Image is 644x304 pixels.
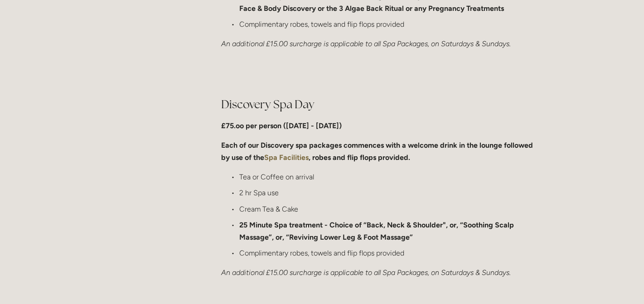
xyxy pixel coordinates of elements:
p: Tea or Coffee on arrival [239,171,539,183]
p: Complimentary robes, towels and flip flops provided [239,18,539,30]
em: An additional £15.00 surcharge is applicable to all Spa Packages, on Saturdays & Sundays. [221,39,511,48]
p: Cream Tea & Cake [239,203,539,215]
strong: , robes and flip flops provided. [309,153,410,162]
strong: £75.oo per person ([DATE] - [DATE]) [221,121,342,130]
strong: 25 Minute Spa treatment - Choice of “Back, Neck & Shoulder", or, “Soothing Scalp Massage”, or, “R... [239,221,516,241]
p: Complimentary robes, towels and flip flops provided [239,247,539,259]
strong: Each of our Discovery spa packages commences with a welcome drink in the lounge followed by use o... [221,141,535,162]
p: 2 hr Spa use [239,187,539,199]
a: Spa Facilities [264,153,309,162]
h2: Discovery Spa Day [221,97,539,112]
em: An additional £15.00 surcharge is applicable to all Spa Packages, on Saturdays & Sundays. [221,268,511,277]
